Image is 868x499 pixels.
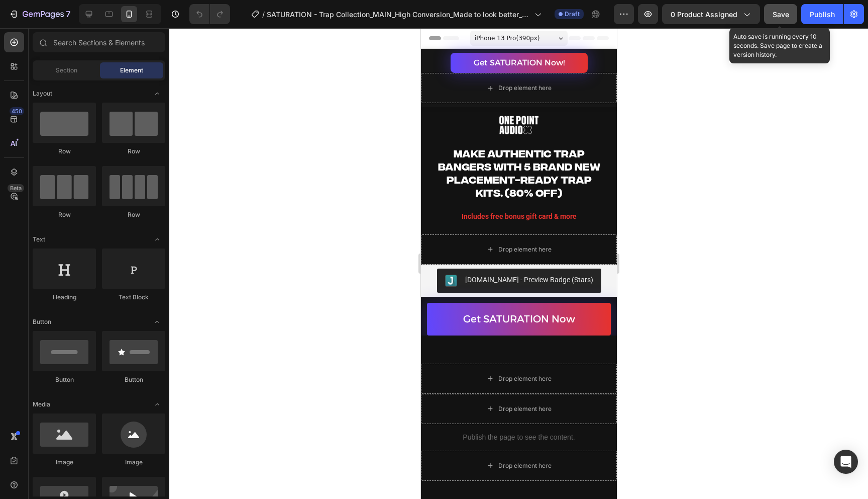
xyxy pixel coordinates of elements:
span: SATURATION - Trap Collection_MAIN_High Conversion_Made to look better_With Numbers [267,9,530,20]
p: 7 [66,8,70,20]
span: / [262,9,265,20]
span: Toggle open [149,314,165,330]
span: Text [33,235,45,244]
div: Open Intercom Messenger [834,450,858,474]
div: 450 [10,107,24,115]
div: Text Block [102,293,165,302]
div: Row [33,210,96,219]
div: Publish [810,9,835,20]
span: Toggle open [149,396,165,412]
div: Beta [8,184,24,192]
span: Section [56,66,77,75]
div: Button [102,375,165,384]
div: Row [102,210,165,219]
div: Image [33,458,96,467]
span: Draft [565,10,580,19]
button: Save [764,4,797,24]
button: 0 product assigned [662,4,760,24]
div: Image [102,458,165,467]
span: Toggle open [149,231,165,247]
span: Save [773,10,789,19]
span: Toggle open [149,86,165,102]
div: Undo/Redo [189,4,230,24]
span: 0 product assigned [671,9,737,20]
span: Element [120,66,143,75]
button: Publish [801,4,843,24]
div: Row [102,147,165,156]
div: Button [33,375,96,384]
iframe: Design area [421,28,617,499]
div: Heading [33,293,96,302]
button: 7 [4,4,75,24]
span: Button [33,317,51,326]
span: Media [33,400,50,409]
div: Row [33,147,96,156]
input: Search Sections & Elements [33,32,165,52]
span: Layout [33,89,52,98]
